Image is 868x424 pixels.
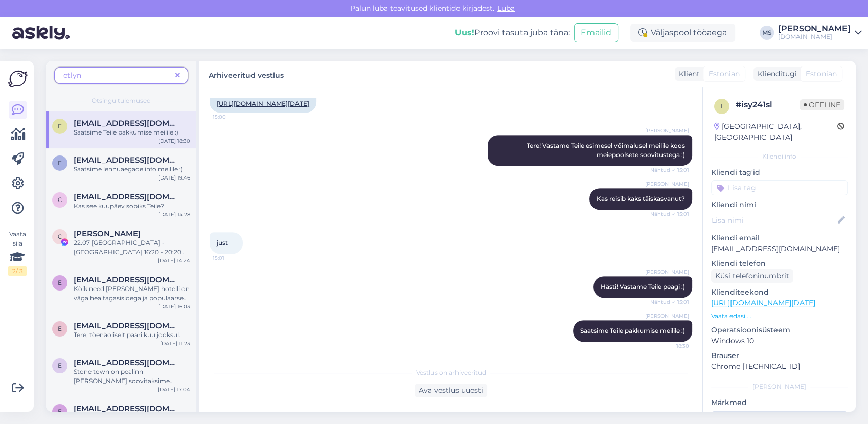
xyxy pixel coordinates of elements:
[651,342,689,350] span: 18:30
[74,367,190,386] div: Stone town on pealinn [PERSON_NAME] soovitaksime lihtsalt päevaks vaatama minna.
[415,384,487,397] div: Ava vestlus uuesti
[74,238,190,257] div: 22.07 [GEOGRAPHIC_DATA] - [GEOGRAPHIC_DATA] 16:20 - 20:20 26.07 [GEOGRAPHIC_DATA] - [GEOGRAPHIC_D...
[711,298,815,307] a: [URL][DOMAIN_NAME][DATE]
[778,25,851,33] div: [PERSON_NAME]
[8,230,27,276] div: Vaata siia
[711,269,793,283] div: Küsi telefoninumbrit
[494,4,518,13] span: Luba
[58,362,62,369] span: e
[58,325,62,332] span: E
[158,137,190,145] div: [DATE] 18:30
[711,233,848,243] p: Kliendi email
[753,69,797,79] div: Klienditugi
[74,330,190,340] div: Tere, tõenäoliselt paari kuu jooksul.
[455,28,474,37] b: Uus!
[74,275,180,284] span: etlynveber01@gmail.com
[209,67,284,81] label: Arhiveeritud vestlus
[63,71,81,80] span: etlyn
[711,180,848,195] input: Lisa tag
[711,350,848,361] p: Brauser
[711,258,848,269] p: Kliendi telefon
[711,287,848,298] p: Klienditeekond
[650,210,689,218] span: Nähtud ✓ 15:01
[158,257,190,264] div: [DATE] 14:24
[711,311,848,321] p: Vaata edasi ...
[778,33,851,41] div: [DOMAIN_NAME]
[455,27,570,39] div: Proovi tasuta juba täna:
[712,215,836,226] input: Lisa nimi
[650,166,689,174] span: Nähtud ✓ 15:01
[711,336,848,346] p: Windows 10
[711,152,848,161] div: Kliendi info
[74,202,190,211] div: Kas see kuupäev sobiks Teile?
[74,404,180,413] span: etlynveber01@gmail.com
[58,122,62,130] span: e
[711,199,848,210] p: Kliendi nimi
[650,298,689,306] span: Nähtud ✓ 15:01
[158,211,190,218] div: [DATE] 14:28
[714,121,837,143] div: [GEOGRAPHIC_DATA], [GEOGRAPHIC_DATA]
[74,284,190,303] div: Kõik need [PERSON_NAME] hotelli on väga hea tagasisidega ja populaarsed hotellid :)
[74,155,180,165] span: etlynveber01@gmail.com
[800,99,844,110] span: Offline
[778,25,862,41] a: [PERSON_NAME][DOMAIN_NAME]
[721,102,723,110] span: i
[711,397,848,408] p: Märkmed
[630,24,735,42] div: Väljaspool tööaega
[601,283,685,291] span: Hästi! Vastame Teile peagi :)
[574,23,618,42] button: Emailid
[527,142,687,159] span: Tere! Vastame Teile esimesel võimalusel meilile koos meiepoolsete soovitustega :)
[736,99,800,111] div: # isy241sl
[58,196,62,204] span: c
[675,69,700,79] div: Klient
[74,165,190,174] div: Saatsime lennuaegade info meilile :)
[709,69,740,79] span: Estonian
[711,243,848,254] p: [EMAIL_ADDRESS][DOMAIN_NAME]
[58,233,62,240] span: C
[58,408,62,415] span: e
[711,325,848,336] p: Operatsioonisüsteem
[158,386,190,393] div: [DATE] 17:04
[74,229,141,238] span: Cetlyn Sultangarejev
[74,358,180,367] span: etlynveber01@gmail.com
[58,279,62,286] span: e
[645,312,689,320] span: [PERSON_NAME]
[74,119,180,128] span: etlynveber01@gmail.com
[74,128,190,137] div: Saatsime Teile pakkumise meilile :)
[597,195,685,203] span: Kas reisib kaks täiskasvanut?
[158,303,190,310] div: [DATE] 16:03
[645,127,689,135] span: [PERSON_NAME]
[8,69,28,88] img: Askly Logo
[711,382,848,391] div: [PERSON_NAME]
[645,180,689,188] span: [PERSON_NAME]
[760,26,774,40] div: MS
[711,167,848,178] p: Kliendi tag'id
[92,96,151,105] span: Otsingu tulemused
[217,100,309,107] a: [URL][DOMAIN_NAME][DATE]
[160,340,190,347] div: [DATE] 11:23
[645,268,689,276] span: [PERSON_NAME]
[711,361,848,372] p: Chrome [TECHNICAL_ID]
[74,192,180,202] span: cetlyn1@hotmail.com
[217,239,228,247] span: just
[158,174,190,182] div: [DATE] 19:46
[58,159,62,167] span: e
[74,321,180,330] span: Etlynveber01@gmail.com
[213,113,251,121] span: 15:00
[806,69,837,79] span: Estonian
[580,327,685,334] span: Saatsime Teile pakkumise meilile :)
[8,266,27,276] div: 2 / 3
[213,254,251,262] span: 15:01
[416,368,486,377] span: Vestlus on arhiveeritud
